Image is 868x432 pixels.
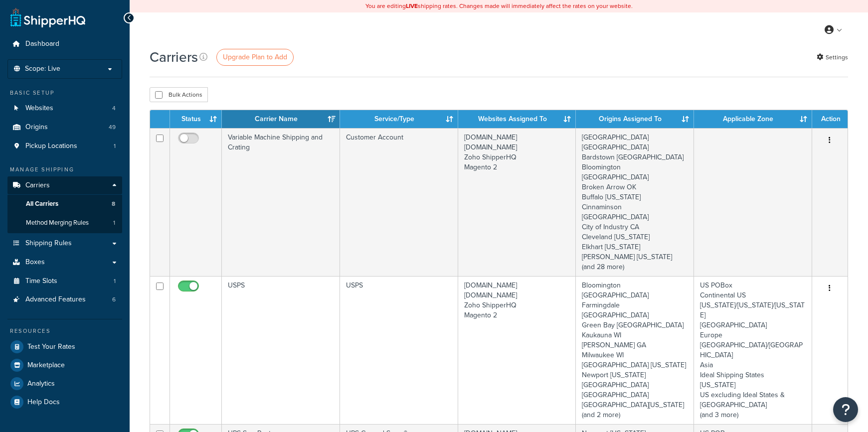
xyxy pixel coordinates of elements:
a: Marketplace [7,356,122,374]
span: 8 [112,200,115,208]
th: Status: activate to sort column ascending [170,110,222,128]
span: 49 [109,123,116,132]
a: ShipperHQ Home [10,7,85,27]
h1: Carriers [150,47,198,67]
button: Open Resource Center [833,397,858,422]
a: Advanced Features 6 [7,290,122,309]
span: Method Merging Rules [26,219,89,227]
a: Method Merging Rules 1 [7,214,122,232]
a: Shipping Rules [7,234,122,253]
td: Bloomington [GEOGRAPHIC_DATA] Farmingdale [GEOGRAPHIC_DATA] Green Bay [GEOGRAPHIC_DATA] Kaukauna ... [576,276,694,424]
span: 1 [114,142,116,150]
a: Upgrade Plan to Add [216,49,294,66]
li: Advanced Features [7,290,122,309]
th: Applicable Zone: activate to sort column ascending [694,110,812,128]
a: Dashboard [7,35,122,53]
a: Origins 49 [7,118,122,137]
a: Carriers [7,176,122,195]
div: Basic Setup [7,89,122,97]
a: Pickup Locations 1 [7,137,122,155]
span: Help Docs [27,398,60,407]
span: Websites [25,104,53,113]
span: Advanced Features [25,295,86,304]
a: Test Your Rates [7,338,122,356]
span: Test Your Rates [27,343,75,351]
td: US POBox Continental US [US_STATE]/[US_STATE]/[US_STATE] [GEOGRAPHIC_DATA] Europe [GEOGRAPHIC_DAT... [694,276,812,424]
th: Websites Assigned To: activate to sort column ascending [458,110,576,128]
a: Time Slots 1 [7,272,122,290]
li: All Carriers [7,195,122,213]
th: Carrier Name: activate to sort column ascending [222,110,340,128]
td: [DOMAIN_NAME] [DOMAIN_NAME] Zoho ShipperHQ Magento 2 [458,128,576,276]
th: Service/Type: activate to sort column ascending [340,110,458,128]
div: Manage Shipping [7,165,122,174]
a: Websites 4 [7,99,122,118]
span: 1 [113,219,115,227]
th: Origins Assigned To: activate to sort column ascending [576,110,694,128]
td: [GEOGRAPHIC_DATA] [GEOGRAPHIC_DATA] Bardstown [GEOGRAPHIC_DATA] Bloomington [GEOGRAPHIC_DATA] Bro... [576,128,694,276]
span: Analytics [27,380,55,388]
span: Marketplace [27,361,65,370]
td: USPS [340,276,458,424]
span: 6 [112,295,116,304]
span: Origins [25,123,48,132]
span: 1 [114,277,116,286]
td: Variable Machine Shipping and Crating [222,128,340,276]
li: Websites [7,99,122,118]
li: Time Slots [7,272,122,290]
span: Pickup Locations [25,142,77,150]
span: Carriers [25,181,50,190]
div: Resources [7,327,122,335]
b: LIVE [406,1,418,10]
td: USPS [222,276,340,424]
span: Upgrade Plan to Add [223,52,287,62]
td: Customer Account [340,128,458,276]
a: Boxes [7,253,122,272]
th: Action [812,110,848,128]
li: Method Merging Rules [7,214,122,232]
span: Shipping Rules [25,239,72,248]
li: Pickup Locations [7,137,122,155]
td: [DOMAIN_NAME] [DOMAIN_NAME] Zoho ShipperHQ Magento 2 [458,276,576,424]
button: Bulk Actions [150,87,208,102]
a: Help Docs [7,393,122,411]
li: Carriers [7,176,122,233]
span: All Carriers [26,200,58,208]
li: Origins [7,118,122,137]
span: Dashboard [25,40,59,48]
span: Time Slots [25,277,57,286]
span: 4 [112,104,116,113]
a: Analytics [7,375,122,393]
span: Scope: Live [25,65,60,73]
a: Settings [817,50,848,64]
a: All Carriers 8 [7,195,122,213]
span: Boxes [25,258,45,267]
